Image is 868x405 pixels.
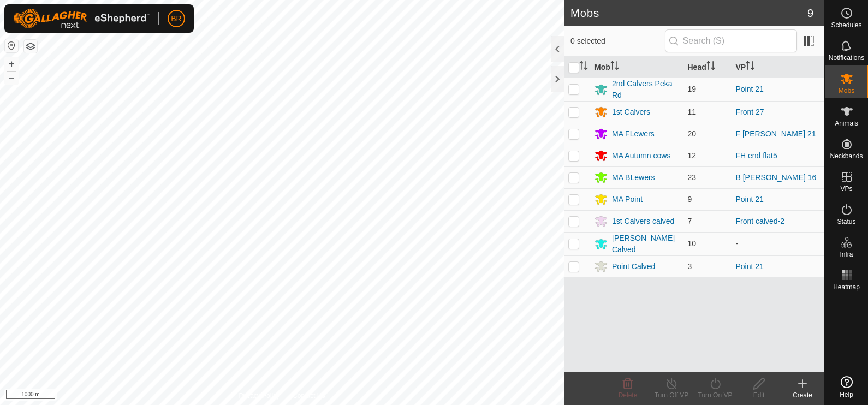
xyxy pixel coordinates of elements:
span: 20 [688,129,697,138]
a: Contact Us [293,391,325,401]
a: Point 21 [736,195,764,204]
a: Help [825,372,868,402]
a: F [PERSON_NAME] 21 [736,129,816,138]
button: Map Layers [24,40,37,53]
span: 12 [688,151,697,160]
a: Privacy Policy [239,391,280,401]
button: Reset Map [5,39,18,52]
span: Notifications [829,55,864,61]
p-sorticon: Activate to sort [706,63,715,72]
span: 3 [688,262,692,271]
div: MA FLewers [612,128,655,140]
span: Delete [619,391,638,399]
span: 0 selected [570,35,665,47]
span: BR [171,13,181,25]
div: Turn Off VP [650,390,693,400]
div: 1st Calvers calved [612,216,674,227]
button: – [5,72,18,85]
p-sorticon: Activate to sort [579,63,588,72]
span: 11 [688,108,697,116]
div: Edit [737,390,781,400]
a: Front calved-2 [736,217,784,225]
a: FH end flat5 [736,151,777,160]
th: VP [732,57,825,78]
a: Point 21 [736,262,764,271]
span: Infra [840,251,853,258]
th: Head [683,57,732,78]
h2: Mobs [570,7,807,20]
span: 9 [807,5,813,21]
a: Front 27 [736,108,764,116]
div: MA Autumn cows [612,150,670,162]
span: 7 [688,217,692,225]
span: Heatmap [833,284,860,290]
div: Create [781,390,824,400]
th: Mob [590,57,683,78]
span: Mobs [839,87,854,94]
div: Point Calved [612,261,655,272]
span: 23 [688,173,697,182]
span: Neckbands [830,153,863,159]
td: - [732,232,825,255]
span: Schedules [831,22,861,28]
div: 1st Calvers [612,106,650,118]
span: 19 [688,85,697,93]
span: VPs [840,186,852,192]
span: Status [837,218,855,225]
span: 9 [688,195,692,204]
input: Search (S) [665,29,797,52]
button: + [5,57,18,70]
p-sorticon: Activate to sort [746,63,754,72]
span: Animals [835,120,858,127]
div: [PERSON_NAME] Calved [612,233,679,255]
a: Point 21 [736,85,764,93]
a: B [PERSON_NAME] 16 [736,173,817,182]
div: Turn On VP [693,390,737,400]
div: MA BLewers [612,172,655,183]
span: 10 [688,239,697,248]
img: Gallagher Logo [13,9,150,28]
p-sorticon: Activate to sort [610,63,619,72]
div: MA Point [612,194,643,205]
div: 2nd Calvers Peka Rd [612,78,679,101]
span: Help [840,391,853,398]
